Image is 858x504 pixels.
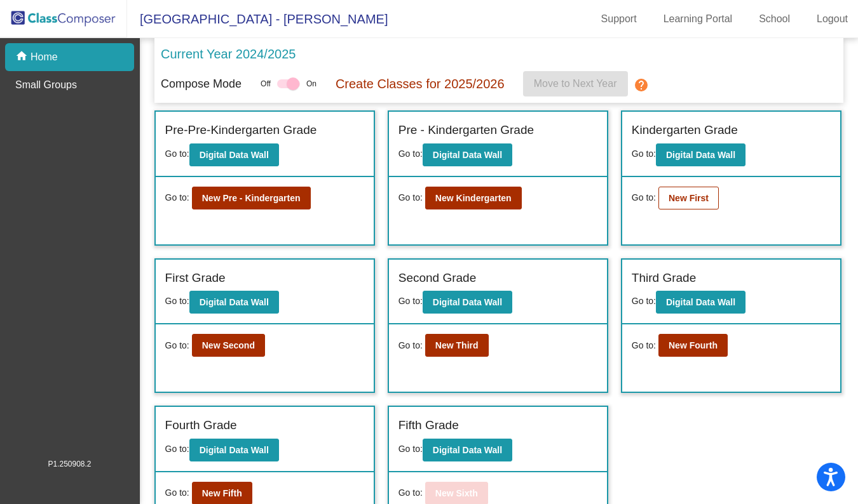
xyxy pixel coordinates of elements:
mat-icon: home [15,50,31,65]
label: Second Grade [398,269,477,288]
button: Digital Data Wall [656,143,746,166]
p: Current Year 2024/2025 [161,44,296,63]
button: New Pre - Kindergarten [192,187,311,209]
span: Go to: [398,191,423,204]
span: Go to: [632,339,656,352]
b: New Second [202,340,255,350]
span: Off [261,78,271,90]
span: [GEOGRAPHIC_DATA] - [PERSON_NAME] [127,9,388,29]
span: Go to: [165,191,189,204]
button: Digital Data Wall [423,291,512,314]
label: First Grade [165,269,226,288]
p: Compose Mode [161,76,242,93]
b: Digital Data Wall [433,445,502,455]
span: Go to: [398,444,423,454]
p: Create Classes for 2025/2026 [335,74,504,93]
a: School [749,9,800,29]
b: Digital Data Wall [666,150,735,160]
button: Digital Data Wall [189,143,279,166]
button: Digital Data Wall [189,291,279,314]
span: Go to: [398,486,423,500]
a: Support [591,9,647,29]
b: New Kindergarten [435,193,512,203]
button: Digital Data Wall [423,439,512,461]
span: Go to: [398,296,423,306]
b: New Sixth [435,488,478,498]
p: Home [31,50,58,65]
p: Small Groups [15,77,77,93]
a: Learning Portal [653,9,743,29]
span: Go to: [165,339,189,352]
b: New Fifth [202,488,242,498]
span: Move to Next Year [534,78,617,89]
b: New Pre - Kindergarten [202,193,301,203]
b: New Third [435,340,479,350]
b: New First [669,193,709,203]
button: New Fourth [658,334,728,357]
label: Fifth Grade [398,416,459,435]
button: Digital Data Wall [423,143,512,166]
span: Go to: [398,339,423,352]
button: New Third [425,334,489,357]
label: Kindergarten Grade [632,121,738,140]
button: Digital Data Wall [189,439,279,461]
span: Go to: [165,444,189,454]
label: Pre-Pre-Kindergarten Grade [165,121,317,140]
b: Digital Data Wall [433,297,502,307]
button: Digital Data Wall [656,291,746,314]
span: Go to: [398,149,423,159]
b: Digital Data Wall [200,297,269,307]
b: Digital Data Wall [433,150,502,160]
label: Third Grade [632,269,696,288]
b: Digital Data Wall [200,150,269,160]
button: New Second [192,334,265,357]
button: Move to Next Year [523,71,628,96]
span: Go to: [165,296,189,306]
b: New Fourth [669,340,718,350]
a: Logout [807,9,858,29]
b: Digital Data Wall [666,297,735,307]
button: New Kindergarten [425,187,522,209]
button: New First [658,187,719,209]
span: Go to: [632,149,656,159]
span: Go to: [632,296,656,306]
label: Fourth Grade [165,416,237,435]
span: On [306,78,316,90]
span: Go to: [632,191,656,204]
mat-icon: help [633,77,648,93]
span: Go to: [165,486,189,500]
label: Pre - Kindergarten Grade [398,121,534,140]
span: Go to: [165,149,189,159]
b: Digital Data Wall [200,445,269,455]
